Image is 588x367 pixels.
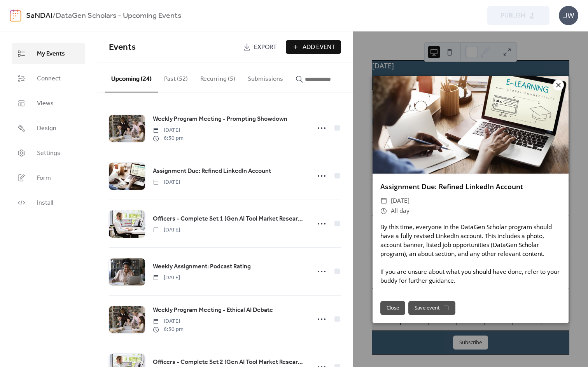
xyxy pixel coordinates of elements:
[37,99,54,108] span: Views
[153,262,251,272] a: Weekly Assignment: Podcast Rating
[559,6,578,25] div: JW
[391,196,409,206] span: [DATE]
[12,68,85,89] a: Connect
[380,301,405,315] button: Close
[153,214,306,224] span: Officers - Complete Set 1 (Gen AI Tool Market Research Micro-job)
[37,74,61,83] span: Connect
[153,325,184,334] span: 6:30 pm
[286,40,341,54] button: Add Event
[12,167,85,188] a: Form
[373,223,569,285] div: By this time, everyone in the DataGen Scholar program should have a fully revised LinkedIn accoun...
[391,206,409,216] span: All day
[153,166,271,176] a: Assignment Due: Refined LinkedIn Account
[153,306,273,315] span: Weekly Program Meeting - Ethical AI Debate
[194,63,241,92] button: Recurring (5)
[109,39,136,56] span: Events
[12,143,85,163] a: Settings
[37,198,53,208] span: Install
[37,174,51,183] span: Form
[37,49,65,59] span: My Events
[153,114,287,124] a: Weekly Program Meeting - Prompting Showdown
[153,226,180,234] span: [DATE]
[153,305,273,315] a: Weekly Program Meeting - Ethical AI Debate
[153,262,251,271] span: Weekly Assignment: Podcast Rating
[153,317,184,325] span: [DATE]
[153,358,306,367] span: Officers - Complete Set 2 (Gen AI Tool Market Research Micro-job)
[254,43,277,52] span: Export
[37,124,56,133] span: Design
[105,63,158,92] button: Upcoming (24)
[10,9,21,22] img: logo
[37,149,60,158] span: Settings
[153,214,306,224] a: Officers - Complete Set 1 (Gen AI Tool Market Research Micro-job)
[153,134,184,143] span: 6:30 pm
[380,196,387,206] div: ​
[380,206,387,216] div: ​
[237,40,283,54] a: Export
[408,301,455,315] button: Save event
[373,181,569,191] div: Assignment Due: Refined LinkedIn Account
[52,9,56,23] b: /
[12,192,85,213] a: Install
[26,9,52,23] a: SaNDAI
[153,126,184,134] span: [DATE]
[303,43,335,52] span: Add Event
[158,63,194,92] button: Past (52)
[12,93,85,114] a: Views
[12,118,85,139] a: Design
[56,9,181,23] b: DataGen Scholars - Upcoming Events
[153,178,180,186] span: [DATE]
[153,115,287,124] span: Weekly Program Meeting - Prompting Showdown
[241,63,289,92] button: Submissions
[153,274,180,282] span: [DATE]
[12,43,85,64] a: My Events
